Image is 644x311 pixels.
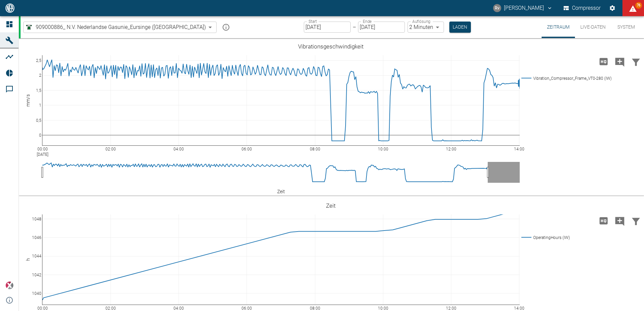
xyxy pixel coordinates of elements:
[353,23,356,31] p: –
[628,53,644,70] button: Daten filtern
[628,212,644,230] button: Daten filtern
[412,19,430,24] label: Auflösung
[25,23,206,31] a: 909000886_ N.V. Nederlandse Gasunie_Eursinge ([GEOGRAPHIC_DATA])
[304,22,351,33] input: DD.MM.YYYY
[309,19,317,24] label: Start
[36,23,206,31] span: 909000886_ N.V. Nederlandse Gasunie_Eursinge ([GEOGRAPHIC_DATA])
[449,22,471,33] button: Laden
[363,19,372,24] label: Ende
[5,3,15,12] img: logo
[219,21,233,34] button: mission info
[635,2,642,9] span: 76
[595,58,612,64] span: Hohe Auflösung
[492,2,554,14] button: robert.vanlienen@neuman-esser.com
[493,4,501,12] div: Rv
[358,22,405,33] input: DD.MM.YYYY
[562,2,602,14] button: Compressor
[408,22,444,33] div: 2 Minuten
[595,217,612,223] span: Hohe Auflösung
[611,16,641,38] button: System
[612,212,628,230] button: Kommentar hinzufügen
[612,53,628,70] button: Kommentar hinzufügen
[606,2,618,14] button: Einstellungen
[542,16,575,38] button: Zeitraum
[5,281,13,289] img: Xplore Logo
[575,16,611,38] button: Live-Daten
